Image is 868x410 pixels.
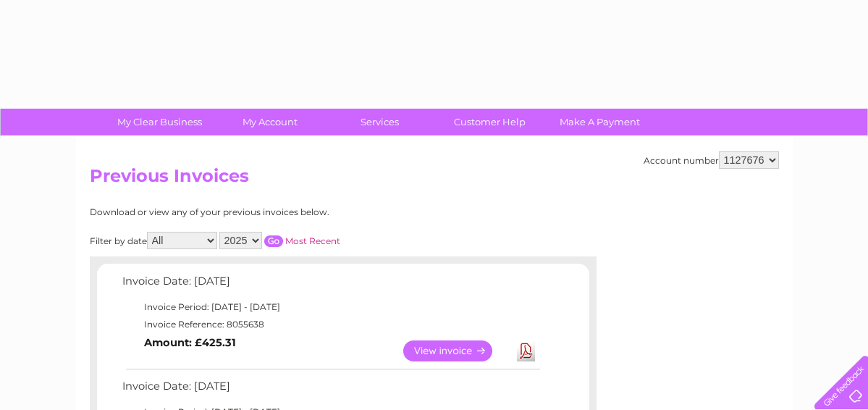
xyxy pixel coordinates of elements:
[320,109,439,135] a: Services
[210,109,329,135] a: My Account
[285,235,340,246] a: Most Recent
[100,109,219,135] a: My Clear Business
[90,232,470,249] div: Filter by date
[90,166,779,193] h2: Previous Invoices
[119,272,542,298] td: Invoice Date: [DATE]
[119,298,542,316] td: Invoice Period: [DATE] - [DATE]
[119,377,542,403] td: Invoice Date: [DATE]
[144,336,236,349] b: Amount: £425.31
[90,207,470,217] div: Download or view any of your previous invoices below.
[119,316,542,333] td: Invoice Reference: 8055638
[430,109,549,135] a: Customer Help
[517,340,535,361] a: Download
[644,151,779,169] div: Account number
[540,109,660,135] a: Make A Payment
[403,340,510,361] a: View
